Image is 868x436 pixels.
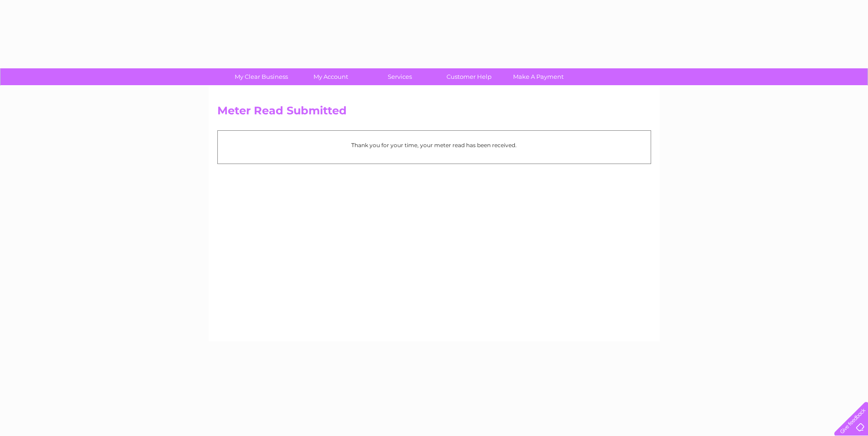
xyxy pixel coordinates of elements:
[501,68,576,85] a: Make A Payment
[431,68,507,85] a: Customer Help
[224,68,299,85] a: My Clear Business
[293,68,368,85] a: My Account
[217,104,651,122] h2: Meter Read Submitted
[362,68,437,85] a: Services
[222,141,646,149] p: Thank you for your time, your meter read has been received.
